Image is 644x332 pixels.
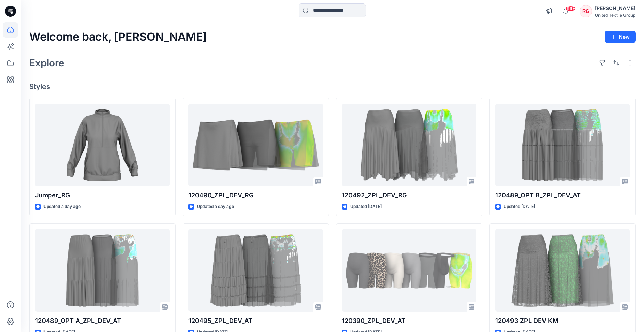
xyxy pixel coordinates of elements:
a: 120390_ZPL_DEV_AT [342,229,476,312]
p: 120489_OPT A_ZPL_DEV_AT [35,316,170,326]
h2: Welcome back, [PERSON_NAME] [29,31,207,43]
a: 120493 ZPL DEV KM [495,229,630,312]
button: New [605,31,636,43]
a: 120489_OPT B_ZPL_DEV_AT [495,104,630,187]
p: Updated a day ago [43,203,81,210]
p: 120495_ZPL_DEV_AT [188,316,323,326]
a: 120492_ZPL_DEV_RG [342,104,476,187]
p: 120493 ZPL DEV KM [495,316,630,326]
span: 99+ [565,6,576,11]
a: 120489_OPT A_ZPL_DEV_AT [35,229,170,312]
div: [PERSON_NAME] [595,4,635,13]
p: 120490_ZPL_DEV_RG [188,191,323,200]
div: United Textile Group [595,13,635,18]
a: 120490_ZPL_DEV_RG [188,104,323,187]
p: Updated a day ago [197,203,234,210]
p: 120390_ZPL_DEV_AT [342,316,476,326]
p: Updated [DATE] [350,203,382,210]
p: 120492_ZPL_DEV_RG [342,191,476,200]
h2: Explore [29,57,64,68]
div: RG [580,5,592,17]
p: 120489_OPT B_ZPL_DEV_AT [495,191,630,200]
p: Jumper_RG [35,191,170,200]
a: 120495_ZPL_DEV_AT [188,229,323,312]
p: Updated [DATE] [504,203,535,210]
a: Jumper_RG [35,104,170,187]
h4: Styles [29,82,636,91]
